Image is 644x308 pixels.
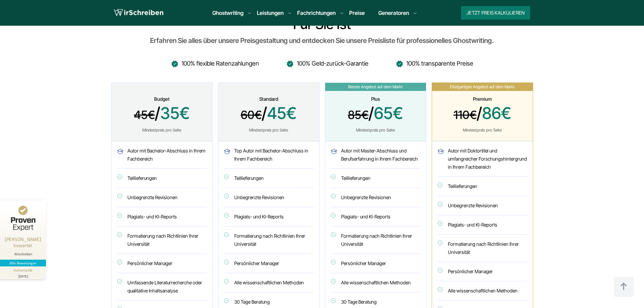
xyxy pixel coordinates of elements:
[437,235,527,262] li: Formatierung nach Richtlinien Ihrer Universität
[437,147,527,177] li: Autor mit Doktortitel und umfangreicher Forschungshintergrund in Ihrem Fachbereich
[226,96,311,102] div: Standard
[224,169,314,188] li: Teillieferungen
[331,273,421,292] li: Alle wissenschaftlichen Methoden
[331,227,421,254] li: Formatierung nach Richtlinien Ihrer Universität
[437,215,527,235] li: Plagiats- und KI-Reports
[437,262,527,281] li: Persönlicher Manager
[374,103,403,123] span: 65€
[378,9,409,17] a: Generatoren
[134,108,155,122] span: 45€
[117,207,207,227] li: Plagiats- und KI-Reports
[224,254,314,273] li: Persönlicher Manager
[224,188,314,207] li: Unbegrenzte Revisionen
[224,147,314,169] li: Top Autor mit Bachelor-Abschluss in Ihrem Fachbereich
[331,188,421,207] li: Unbegrenzte Revisionen
[3,252,43,256] div: Wirschreiben
[3,273,43,278] div: [DATE]
[224,273,314,292] li: Alle wissenschaftlichen Methoden
[120,104,204,124] span: /
[257,9,284,17] a: Leistungen
[437,196,527,215] li: Unbegrenzte Revisionen
[331,207,421,227] li: Plagiats- und KI-Reports
[160,103,190,123] span: 35€
[614,277,634,297] img: button top
[117,169,207,188] li: Teillieferungen
[297,9,336,17] a: Fachrichtungen
[440,104,525,124] span: /
[114,8,163,18] img: logo wirschreiben
[331,169,421,188] li: Teillieferungen
[331,147,421,169] li: Autor mit Master-Abschluss und Berufserfahrung in Ihrem Fachbereich
[224,227,314,254] li: Formatierung nach Richtlinien Ihrer Universität
[117,254,207,273] li: Persönlicher Manager
[440,127,525,133] div: Mindestpreis pro Seite
[348,108,368,122] span: 85€
[331,254,421,273] li: Persönlicher Manager
[286,58,368,69] li: 100% Geld-zurück-Garantie
[267,103,296,123] span: 45€
[212,9,243,17] a: Ghostwriting
[454,108,477,122] span: 110€
[117,188,207,207] li: Unbegrenzte Revisionen
[120,127,204,133] div: Mindestpreis pro Seite
[171,58,259,69] li: 100% flexible Ratenzahlungen
[482,103,511,123] span: 86€
[333,127,418,133] div: Mindestpreis pro Seite
[432,83,533,91] span: Einzigartiges Angebot auf dem Markt
[333,104,418,124] span: /
[325,83,426,91] span: Bestes Angebot auf dem Markt
[437,281,527,301] li: Alle wissenschaftlichen Methoden
[226,104,311,124] span: /
[349,9,365,16] a: Preise
[111,35,533,46] div: Erfahren Sie alles über unsere Preisgestaltung und entdecken Sie unsere Preisliste für profession...
[241,108,262,122] span: 60€
[224,207,314,227] li: Plagiats- und KI-Reports
[117,273,207,301] li: Umfassende Literaturrecherche oder qualitative Inhaltsanalyse
[396,58,473,69] li: 100% transparente Preise
[117,227,207,254] li: Formatierung nach Richtlinien Ihrer Universität
[226,127,311,133] div: Mindestpreis pro Seite
[440,96,525,102] div: Premium
[14,268,33,273] div: Authentizität
[437,177,527,196] li: Teillieferungen
[117,147,207,169] li: Autor mit Bachelor-Abschluss in Ihrem Fachbereich
[120,96,204,102] div: Budget
[333,96,418,102] div: Plus
[461,6,530,20] button: Jetzt Preis kalkulieren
